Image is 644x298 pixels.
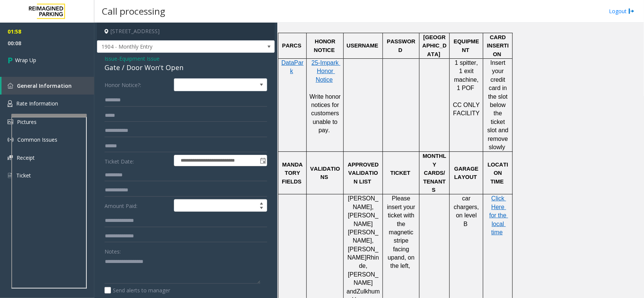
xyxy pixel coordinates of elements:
[17,82,72,89] span: General Information
[453,102,482,116] span: CC ONLY FACILITY
[487,34,509,57] span: CARD INSERTION
[314,38,337,53] span: HONOR NOTICE
[423,153,446,193] span: MONTHLY CARDS/TENANTS
[488,162,509,185] span: LOCATION TIME
[2,77,94,95] a: General Information
[312,60,340,83] a: 25-Impark Honor Notice
[258,155,267,166] span: Toggle popup
[8,83,13,89] img: 'icon'
[256,206,267,212] span: Decrease value
[105,286,170,294] label: Send alerts to manager
[105,245,121,255] label: Notes:
[16,100,58,107] span: Rate Information
[347,246,378,261] span: [PERSON_NAME]
[105,63,267,73] div: Gate / Door Won't Open
[347,263,378,294] span: , [PERSON_NAME] and
[310,166,340,180] span: VALIDATIONS
[103,155,172,166] label: Ticket Date:
[454,38,480,53] span: EQUIPMENT
[489,196,508,235] a: Click Here for the local time
[281,60,304,74] a: DataPark
[103,199,172,212] label: Amount Paid:
[309,93,342,134] span: Write honor notices for customers unable to pay.
[8,100,12,107] img: 'icon'
[282,43,301,49] span: PARCS
[390,170,410,176] span: TICKET
[423,34,447,57] span: [GEOGRAPHIC_DATA]
[348,195,378,227] span: [PERSON_NAME], [PERSON_NAME]
[629,7,635,15] img: logout
[348,229,378,244] span: [PERSON_NAME],
[256,200,267,206] span: Increase value
[359,254,379,269] span: Rhinde
[15,56,36,64] span: Wrap Up
[105,55,117,63] span: Issue
[8,137,14,143] img: 'icon'
[97,23,275,40] h4: [STREET_ADDRESS]
[487,60,510,150] span: Insert your credit card in the slot below the ticket slot and remove slowly
[98,2,169,20] h3: Call processing
[387,38,415,53] span: PASSWORD
[97,41,239,53] span: 1904 - Monthly Entry
[8,172,12,179] img: 'icon'
[282,162,303,185] span: MANDATORY FIELDS
[8,155,13,160] img: 'icon'
[348,162,380,185] span: APPROVED VALIDATION LIST
[119,55,160,63] span: Equipment Issue
[609,7,635,15] a: Logout
[347,43,378,49] span: USERNAME
[390,254,417,269] span: and, on the left,
[8,119,13,124] img: 'icon'
[103,78,172,91] label: Honor Notice?:
[454,166,480,180] span: GARAGE LAYOUT
[117,55,160,62] span: -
